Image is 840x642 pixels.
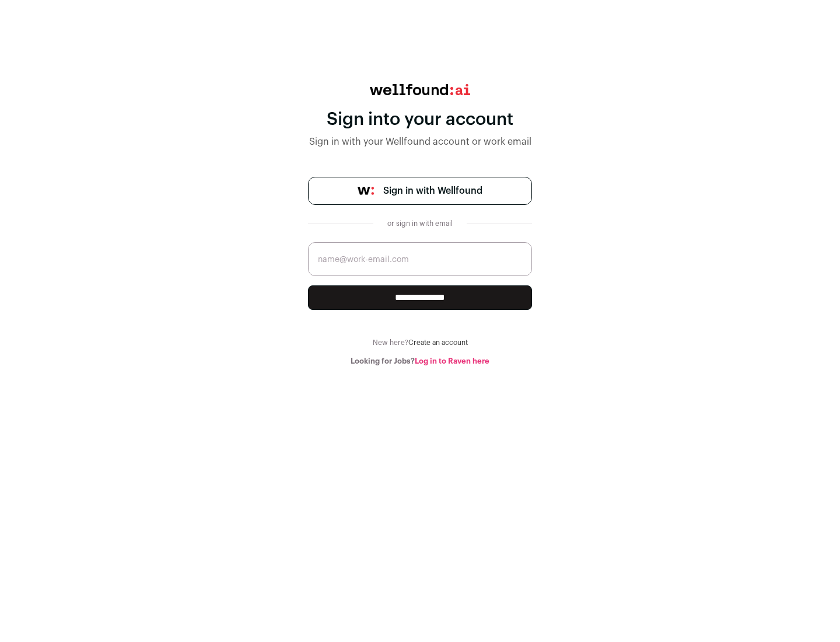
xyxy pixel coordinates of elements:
[308,338,532,347] div: New here?
[383,184,482,198] span: Sign in with Wellfound
[408,339,468,346] a: Create an account
[308,109,532,130] div: Sign into your account
[383,219,457,228] div: or sign in with email
[308,135,532,149] div: Sign in with your Wellfound account or work email
[370,84,470,95] img: wellfound:ai
[415,357,489,365] a: Log in to Raven here
[308,242,532,276] input: name@work-email.com
[358,187,374,195] img: wellfound-symbol-flush-black-fb3c872781a75f747ccb3a119075da62bfe97bd399995f84a933054e44a575c4.png
[308,177,532,205] a: Sign in with Wellfound
[308,357,532,366] div: Looking for Jobs?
